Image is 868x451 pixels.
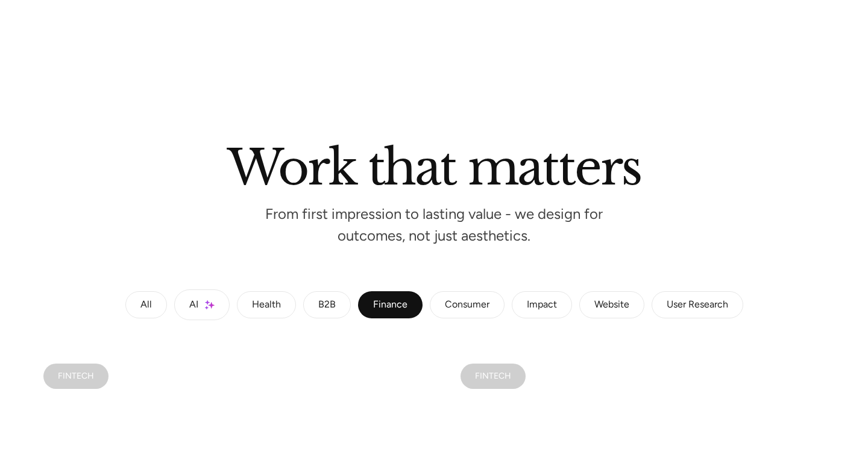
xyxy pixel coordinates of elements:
div: All [140,301,152,309]
div: Health [252,301,281,309]
div: FINTECH [58,373,94,379]
div: Consumer [445,301,489,309]
p: From first impression to lasting value - we design for outcomes, not just aesthetics. [253,209,615,241]
div: B2B [318,301,336,309]
div: Impact [527,301,557,309]
div: AI [189,301,198,309]
div: FINTECH [475,373,511,379]
div: User Research [667,301,728,309]
h2: Work that matters [90,144,778,185]
div: Finance [373,301,407,309]
div: Website [594,301,629,309]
